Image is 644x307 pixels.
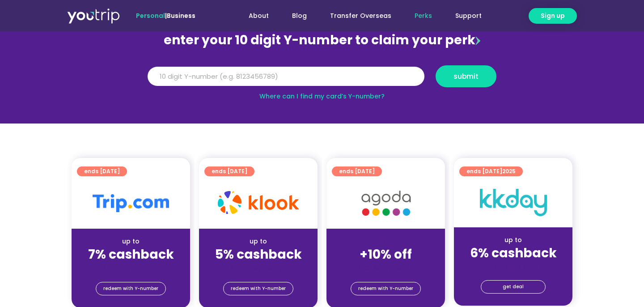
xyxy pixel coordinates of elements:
[77,166,127,176] a: ends [DATE]
[351,282,421,295] a: redeem with Y-number
[459,166,523,176] a: ends [DATE]2025
[503,281,524,293] span: get deal
[318,8,403,24] a: Transfer Overseas
[212,166,247,176] span: ends [DATE]
[541,11,565,21] span: Sign up
[204,166,254,176] a: ends [DATE]
[358,282,413,295] span: redeem with Y-number
[79,263,183,272] div: (for stays only)
[143,29,501,52] div: enter your 10 digit Y-number to claim your perk
[453,73,479,80] span: submit
[436,65,496,87] button: submit
[360,246,412,263] strong: +10% off
[339,166,375,176] span: ends [DATE]
[220,8,493,24] nav: Menu
[206,237,310,246] div: up to
[332,166,382,176] a: ends [DATE]
[403,8,444,24] a: Perks
[529,8,577,24] a: Sign up
[280,8,318,24] a: Blog
[231,282,286,295] span: redeem with Y-number
[481,280,546,294] a: get deal
[96,282,166,295] a: redeem with Y-number
[470,244,557,262] strong: 6% cashback
[502,167,516,175] span: 2025
[167,11,195,20] a: Business
[334,263,438,272] div: (for stays only)
[461,261,565,271] div: (for stays only)
[461,235,565,245] div: up to
[136,11,165,20] span: Personal
[148,67,424,86] input: 10 digit Y-number (e.g. 8123456789)
[136,11,195,20] span: |
[88,246,174,263] strong: 7% cashback
[444,8,493,24] a: Support
[259,92,385,101] a: Where can I find my card’s Y-number?
[237,8,280,24] a: About
[79,237,183,246] div: up to
[215,246,302,263] strong: 5% cashback
[206,263,310,272] div: (for stays only)
[148,65,496,94] form: Y Number
[466,166,516,176] span: ends [DATE]
[84,166,120,176] span: ends [DATE]
[223,282,293,295] a: redeem with Y-number
[377,237,394,246] span: up to
[103,282,158,295] span: redeem with Y-number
